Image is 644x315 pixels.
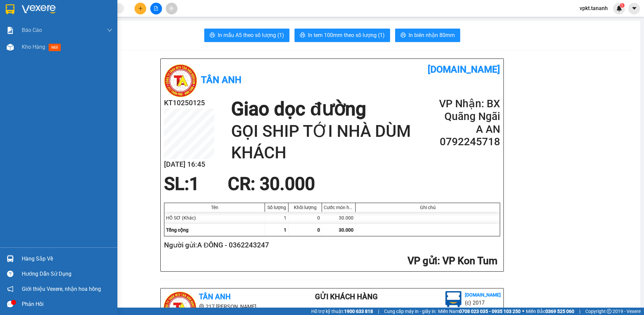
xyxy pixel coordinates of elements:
[218,31,284,39] span: In mẫu A5 theo số lượng (1)
[620,3,625,8] sup: 1
[135,3,146,14] button: plus
[46,29,89,36] li: VP BX Quãng Ngãi
[231,121,419,163] h1: GỌI SHIP TỚI NHÀ DÙM KHÁCH
[7,44,14,51] img: warehouse-icon
[628,3,640,14] button: caret-down
[294,29,390,42] button: printerIn tem 100mm theo số lượng (1)
[344,309,373,314] strong: 1900 633 818
[438,308,521,315] span: Miền Nam
[199,304,204,309] span: environment
[164,254,497,268] h2: : VP Kon Tum
[228,173,315,194] span: CR : 30.000
[290,205,320,210] div: Khối lượng
[22,299,112,309] div: Phản hồi
[154,6,158,11] span: file-add
[46,37,89,50] b: 4R59+3G4, Nghĩa Chánh Nam
[395,29,460,42] button: printerIn biên nhận 80mm
[409,31,455,39] span: In biên nhận 80mm
[22,44,45,50] span: Kho hàng
[284,227,286,233] span: 1
[357,205,498,210] div: Ghi chú
[339,227,354,233] span: 30.000
[22,285,101,293] span: Giới thiệu Vexere, nhận hoa hồng
[169,6,174,11] span: aim
[3,29,46,36] li: VP VP Kon Tum
[522,310,524,313] span: ⚪️
[300,32,305,39] span: printer
[22,254,112,264] div: Hàng sắp về
[265,212,288,224] div: 1
[164,212,265,224] div: HỒ SƠ (Khác)
[3,3,27,27] img: logo.jpg
[163,303,288,311] li: 217 [PERSON_NAME],
[607,309,611,314] span: copyright
[428,64,500,75] b: [DOMAIN_NAME]
[420,97,500,123] h2: VP Nhận: BX Quãng Ngãi
[408,255,437,267] span: VP gửi
[164,159,214,170] h2: [DATE] 16:45
[7,271,13,277] span: question-circle
[288,212,322,224] div: 0
[3,37,8,42] span: environment
[166,3,177,14] button: aim
[22,26,42,34] span: Báo cáo
[231,97,419,121] h1: Giao dọc đường
[3,44,45,79] b: [GEOGRAPHIC_DATA][PERSON_NAME], P [GEOGRAPHIC_DATA]
[204,29,289,42] button: printerIn mẫu A5 theo số lượng (1)
[199,292,231,301] b: Tân Anh
[545,309,574,314] strong: 0369 525 060
[384,308,436,315] span: Cung cấp máy in - giấy in:
[164,64,198,97] img: logo.jpg
[616,5,622,11] img: icon-new-feature
[138,6,143,11] span: plus
[7,255,14,262] img: warehouse-icon
[46,37,51,42] span: environment
[164,173,189,194] span: SL:
[378,308,379,315] span: |
[631,5,637,11] span: caret-down
[22,269,112,279] div: Hướng dẫn sử dụng
[579,308,580,315] span: |
[164,240,497,251] h2: Người gửi: A ĐÔNG - 0362243247
[315,292,378,301] b: Gửi khách hàng
[49,44,61,51] span: mới
[445,291,462,307] img: logo.jpg
[7,301,13,307] span: message
[107,28,112,33] span: down
[420,135,500,148] h2: 0792245718
[267,205,286,210] div: Số lượng
[324,205,354,210] div: Cước món hàng
[311,308,373,315] span: Hỗ trợ kỹ thuật:
[164,97,214,109] h2: KT10250125
[459,309,521,314] strong: 0708 023 035 - 0935 103 250
[420,123,500,136] h2: A AN
[400,32,406,39] span: printer
[465,292,501,298] b: [DOMAIN_NAME]
[526,308,574,315] span: Miền Bắc
[308,31,385,39] span: In tem 100mm theo số lượng (1)
[465,299,501,307] li: (c) 2017
[166,227,189,233] span: Tổng cộng
[210,32,215,39] span: printer
[7,286,13,292] span: notification
[317,227,320,233] span: 0
[166,205,263,210] div: Tên
[6,4,14,14] img: logo-vxr
[3,3,97,16] li: Tân Anh
[621,3,623,8] span: 1
[7,27,14,34] img: solution-icon
[322,212,356,224] div: 30.000
[574,4,613,12] span: vpkt.tananh
[189,173,199,194] span: 1
[150,3,162,14] button: file-add
[201,74,241,85] b: Tân Anh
